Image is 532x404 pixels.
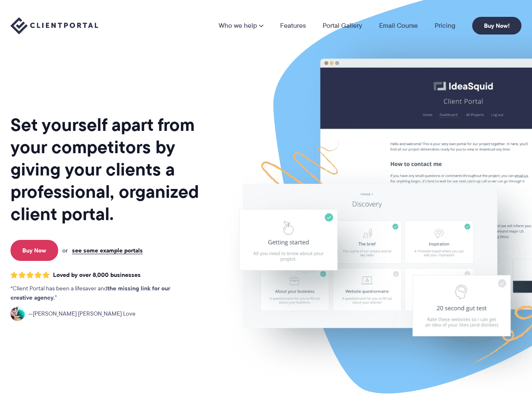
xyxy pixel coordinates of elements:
[379,22,418,29] a: Email Course
[53,271,141,279] span: Loved by over 8,000 businesses
[72,247,143,254] a: see some example portals
[11,114,215,225] h1: Set yourself apart from your competitors by giving your clients a professional, organized client ...
[280,22,306,29] a: Features
[323,22,362,29] a: Portal Gallery
[11,284,170,302] strong: the missing link for our creative agency
[62,247,68,254] span: or
[435,22,455,29] a: Pricing
[11,240,58,261] a: Buy Now
[219,22,263,29] a: Who we help
[28,309,136,319] span: [PERSON_NAME] [PERSON_NAME] Love
[472,17,521,35] a: Buy Now!
[11,284,187,303] p: Client Portal has been a lifesaver and .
